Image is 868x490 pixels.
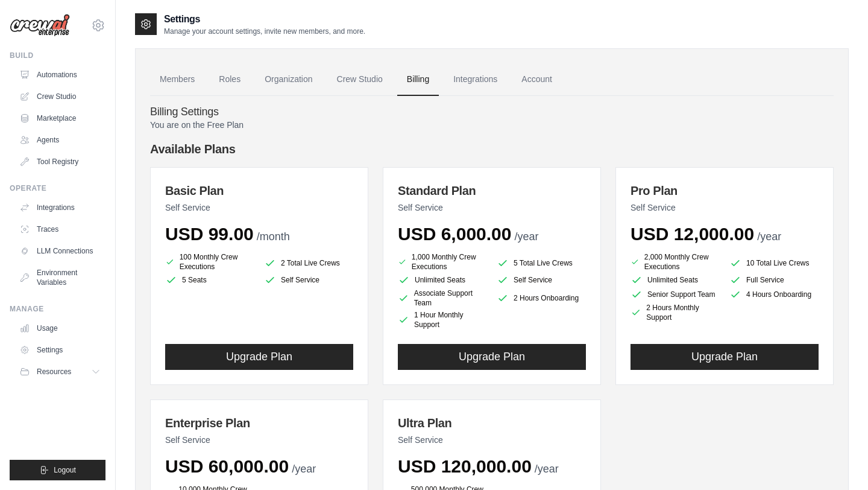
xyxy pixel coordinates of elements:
h3: Pro Plan [631,182,819,199]
h3: Standard Plan [398,182,586,199]
h4: Available Plans [150,141,834,157]
li: 100 Monthly Crew Executions [165,252,254,272]
li: 1,000 Monthly Crew Executions [398,252,487,272]
h2: Settings [164,12,365,27]
h4: Billing Settings [150,106,834,119]
span: /year [535,463,559,475]
li: 5 Seats [165,274,254,286]
span: /year [514,231,538,243]
img: Logo [10,14,70,37]
div: Build [10,51,105,60]
li: 4 Hours Onboarding [729,288,819,301]
h3: Ultra Plan [398,415,586,431]
a: Automations [14,65,105,84]
a: Billing [397,63,439,96]
a: Crew Studio [327,63,392,96]
li: 1 Hour Monthly Support [398,310,487,329]
li: 10 Total Live Crews [729,255,819,272]
h3: Enterprise Plan [165,415,353,431]
p: You are on the Free Plan [150,119,834,131]
span: /year [292,463,316,475]
a: Agents [14,130,105,150]
li: Senior Support Team [631,288,720,301]
li: Self Service [264,274,353,286]
p: Self Service [398,434,586,446]
a: Members [150,63,204,96]
button: Upgrade Plan [165,344,353,370]
span: USD 120,000.00 [398,456,532,476]
a: Tool Registry [14,152,105,171]
a: Crew Studio [14,87,105,106]
button: Upgrade Plan [631,344,819,370]
div: Operate [10,183,105,193]
li: Full Service [729,274,819,286]
a: Organization [255,63,322,96]
button: Logout [10,460,105,480]
a: LLM Connections [14,241,105,261]
span: /month [257,231,290,243]
p: Self Service [631,202,819,214]
a: Settings [14,340,105,360]
li: 2 Hours Onboarding [497,288,586,308]
p: Self Service [165,434,353,446]
p: Self Service [398,202,586,214]
li: Unlimited Seats [398,274,487,286]
a: Integrations [444,63,507,96]
span: Logout [54,465,76,475]
li: Unlimited Seats [631,274,720,286]
button: Upgrade Plan [398,344,586,370]
div: Manage [10,304,105,314]
li: 2 Hours Monthly Support [631,303,720,322]
li: 2,000 Monthly Crew Executions [631,252,720,272]
a: Marketplace [14,109,105,128]
li: Associate Support Team [398,288,487,308]
li: 2 Total Live Crews [264,255,353,272]
a: Environment Variables [14,263,105,292]
h3: Basic Plan [165,182,353,199]
li: 5 Total Live Crews [497,255,586,272]
span: USD 6,000.00 [398,224,511,244]
span: Resources [37,367,71,377]
li: Self Service [497,274,586,286]
a: Traces [14,220,105,239]
button: Resources [14,362,105,381]
span: USD 60,000.00 [165,456,289,476]
a: Integrations [14,198,105,217]
span: /year [757,231,781,243]
a: Account [512,63,562,96]
p: Manage your account settings, invite new members, and more. [164,27,365,36]
a: Roles [209,63,250,96]
a: Usage [14,319,105,338]
span: USD 12,000.00 [631,224,754,244]
span: USD 99.00 [165,224,254,244]
p: Self Service [165,202,353,214]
